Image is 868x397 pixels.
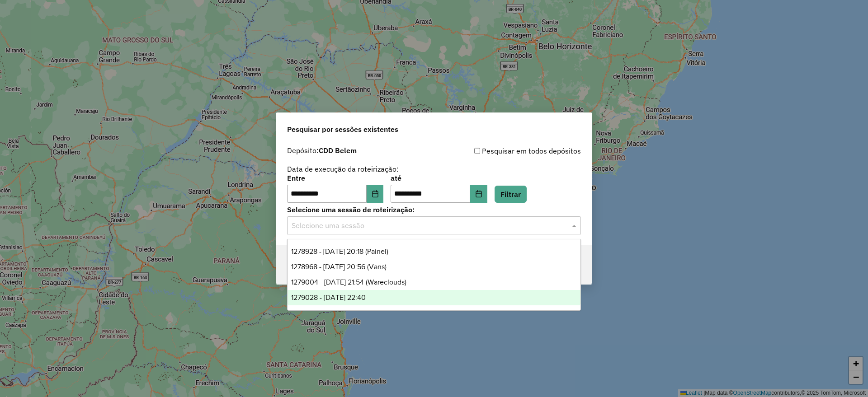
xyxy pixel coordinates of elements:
span: Pesquisar por sessões existentes [287,124,398,135]
label: até [391,173,487,183]
ng-dropdown-panel: Options list [287,239,581,311]
button: Choose Date [367,185,384,203]
span: 1278928 - [DATE] 20:18 (Painel) [291,248,388,255]
label: Entre [287,173,383,183]
label: Selecione uma sessão de roteirização: [287,204,581,215]
span: 1278968 - [DATE] 20:56 (Vans) [291,263,387,271]
span: 1279004 - [DATE] 21:54 (Wareclouds) [291,278,406,286]
span: 1279028 - [DATE] 22:40 [291,294,366,301]
button: Choose Date [470,185,487,203]
button: Filtrar [495,186,527,203]
div: Pesquisar em todos depósitos [434,145,581,156]
label: Data de execução da roteirização: [287,163,399,174]
strong: CDD Belem [319,146,357,155]
label: Depósito: [287,145,357,156]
